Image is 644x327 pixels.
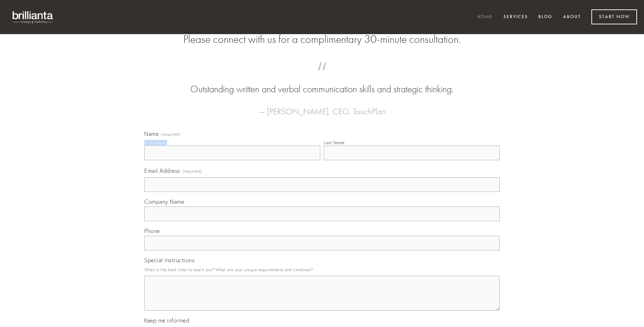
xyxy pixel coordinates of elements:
[499,11,532,23] a: Services
[534,11,557,23] a: Blog
[473,11,497,23] a: Home
[144,265,500,274] p: What is the best time to reach you? What are your unique requirements and timelines?
[144,257,194,264] span: Special Instructions
[155,69,489,96] blockquote: Outstanding written and verbal communication skills and strategic thinking.
[324,140,345,145] div: Last Name
[144,140,166,145] div: First Name
[559,11,585,23] a: About
[144,198,184,205] span: Company Name
[7,7,59,27] img: brillianta - research, strategy, marketing
[144,227,160,234] span: Phone
[144,130,159,137] span: Name
[591,9,637,24] a: Start Now
[155,69,489,83] span: “
[155,96,489,118] figcaption: — [PERSON_NAME], CEO, TouchPlan
[144,317,189,324] span: Keep me informed
[161,132,181,137] span: (required)
[144,33,500,46] h2: Please connect with us for a complimentary 30-minute consultation.
[183,166,202,176] span: (required)
[144,167,180,174] span: Email Address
